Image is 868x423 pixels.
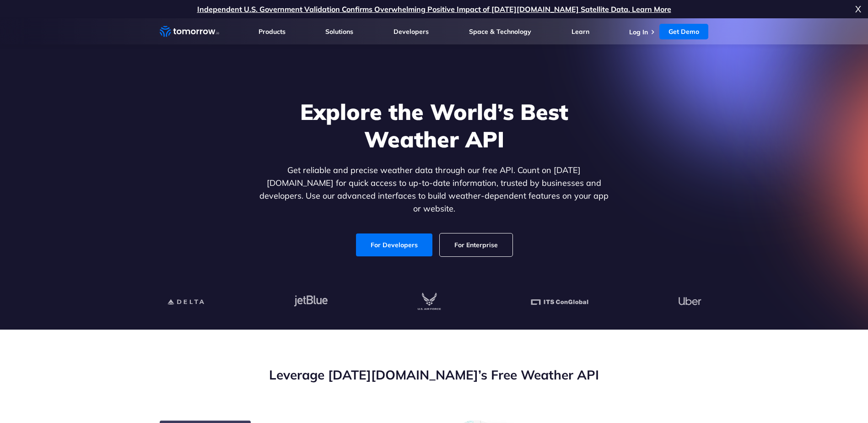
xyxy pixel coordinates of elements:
[659,24,708,39] a: Get Demo
[571,27,589,36] a: Learn
[440,233,512,256] a: For Enterprise
[258,98,611,153] h1: Explore the World’s Best Weather API
[259,27,286,36] a: Products
[197,5,671,14] a: Independent U.S. Government Validation Confirms Overwhelming Positive Impact of [DATE][DOMAIN_NAM...
[258,164,611,215] p: Get reliable and precise weather data through our free API. Count on [DATE][DOMAIN_NAME] for quic...
[469,27,531,36] a: Space & Technology
[394,27,429,36] a: Developers
[325,27,353,36] a: Solutions
[160,366,709,384] h2: Leverage [DATE][DOMAIN_NAME]’s Free Weather API
[629,28,648,36] a: Log In
[160,25,219,38] a: Home link
[356,233,432,256] a: For Developers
